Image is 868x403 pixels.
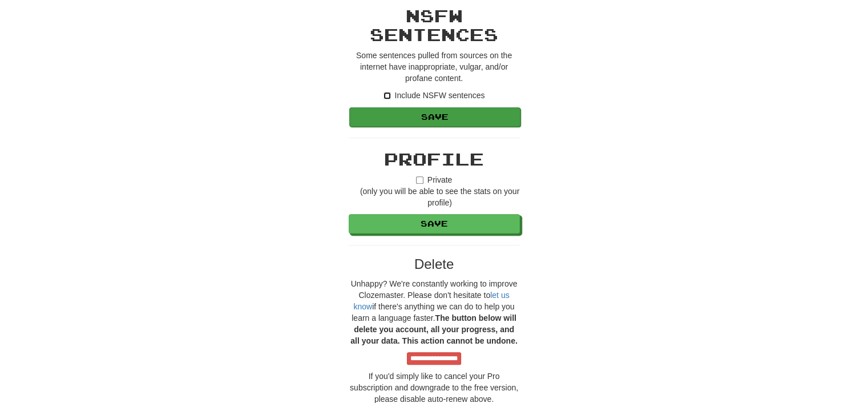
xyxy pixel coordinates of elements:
[383,92,391,99] input: Include NSFW sentences
[383,90,485,101] label: Include NSFW sentences
[349,150,520,168] h2: Profile
[349,257,520,272] h3: Delete
[349,214,520,233] button: Save
[416,176,423,184] input: Private(only you will be able to see the stats on your profile)
[349,174,520,208] label: Private (only you will be able to see the stats on your profile)
[349,50,520,84] p: Some sentences pulled from sources on the internet have inappropriate, vulgar, and/or profane con...
[350,313,517,345] strong: The button below will delete you account, all your progress, and all your data. This action canno...
[349,6,520,44] h2: NSFW Sentences
[349,278,520,346] p: Unhappy? We're constantly working to improve Clozemaster. Please don't hesitate to if there's any...
[349,107,520,127] button: Save
[353,291,509,311] a: let us know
